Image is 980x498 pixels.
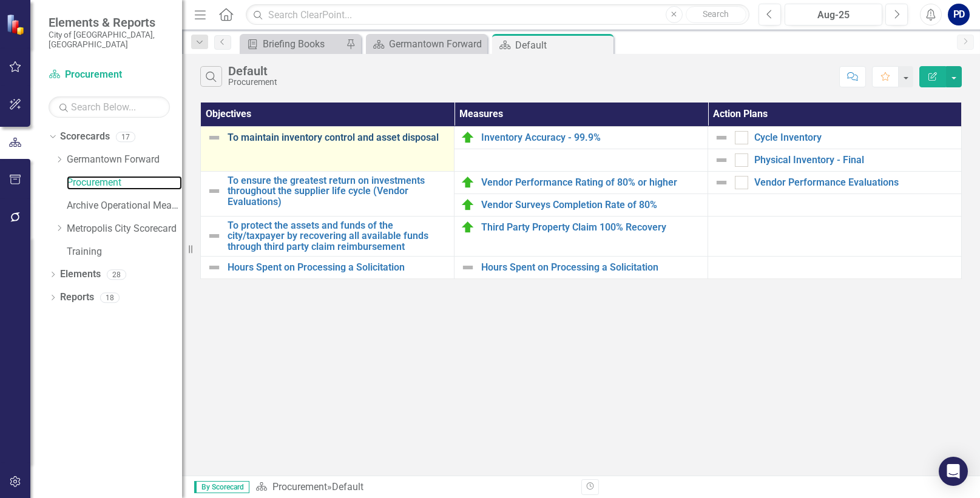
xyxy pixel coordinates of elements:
img: On Target [461,175,475,190]
img: Not Defined [714,130,729,145]
td: Double-Click to Edit Right Click for Context Menu [455,193,708,216]
a: Physical Inventory - Final [754,155,955,166]
button: Search [686,6,746,23]
div: Open Intercom Messenger [939,457,968,486]
img: Not Defined [207,130,221,145]
td: Double-Click to Edit Right Click for Context Menu [455,126,708,149]
a: Vendor Surveys Completion Rate of 80% [481,200,701,210]
td: Double-Click to Edit Right Click for Context Menu [201,256,455,278]
td: Double-Click to Edit Right Click for Context Menu [201,216,455,256]
button: PD [948,4,970,25]
a: To maintain inventory control and asset disposal [228,132,448,143]
div: Germantown Forward [389,36,484,52]
a: Germantown Forward [369,36,484,52]
div: Briefing Books [263,36,343,52]
td: Double-Click to Edit Right Click for Context Menu [455,216,708,256]
div: Procurement [228,78,277,87]
a: Scorecards [60,130,110,144]
td: Double-Click to Edit Right Click for Context Menu [708,149,962,171]
a: Vendor Performance Evaluations [754,177,955,188]
td: Double-Click to Edit Right Click for Context Menu [455,171,708,193]
a: Cycle Inventory [754,132,955,143]
span: Elements & Reports [49,15,170,30]
a: To protect the assets and funds of the city/taxpayer by recovering all available funds through th... [228,220,448,252]
div: 18 [100,292,120,303]
span: Search [703,9,729,19]
div: Default [332,481,363,493]
a: Training [67,245,182,259]
td: Double-Click to Edit Right Click for Context Menu [455,256,708,278]
a: Archive Operational Measures [67,199,182,213]
a: Germantown Forward [67,153,182,167]
a: Procurement [67,176,182,190]
div: » [255,480,572,494]
div: 17 [116,132,135,142]
img: ClearPoint Strategy [6,14,27,35]
small: City of [GEOGRAPHIC_DATA], [GEOGRAPHIC_DATA] [49,30,170,50]
a: To ensure the greatest return on investments throughout the supplier life cycle (Vendor Evaluations) [228,175,448,207]
input: Search ClearPoint... [246,4,749,25]
a: Third Party Property Claim 100% Recovery [481,222,701,233]
img: Not Defined [207,229,221,243]
a: Reports [60,291,94,305]
span: By Scorecard [194,481,249,493]
td: Double-Click to Edit Right Click for Context Menu [201,126,455,171]
td: Double-Click to Edit Right Click for Context Menu [708,126,962,149]
img: Not Defined [461,260,475,275]
img: Not Defined [207,260,221,275]
img: On Target [461,198,475,212]
a: Inventory Accuracy - 99.9% [481,132,701,143]
img: Not Defined [714,153,729,167]
div: 28 [107,269,126,280]
img: Not Defined [714,175,729,190]
td: Double-Click to Edit Right Click for Context Menu [201,171,455,216]
a: Hours Spent on Processing a Solicitation [228,262,448,273]
a: Procurement [49,68,170,82]
a: Briefing Books [243,36,343,52]
div: Default [228,64,277,78]
img: Not Defined [207,184,221,198]
a: Metropolis City Scorecard [67,222,182,236]
input: Search Below... [49,96,170,118]
a: Elements [60,268,101,281]
td: Double-Click to Edit Right Click for Context Menu [708,171,962,193]
button: Aug-25 [785,4,883,25]
a: Vendor Performance Rating of 80% or higher [481,177,701,188]
img: On Target [461,220,475,235]
div: Aug-25 [789,8,879,22]
div: Default [515,38,610,53]
a: Procurement [272,481,327,493]
a: Hours Spent on Processing a Solicitation [481,262,701,273]
img: On Target [461,130,475,145]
